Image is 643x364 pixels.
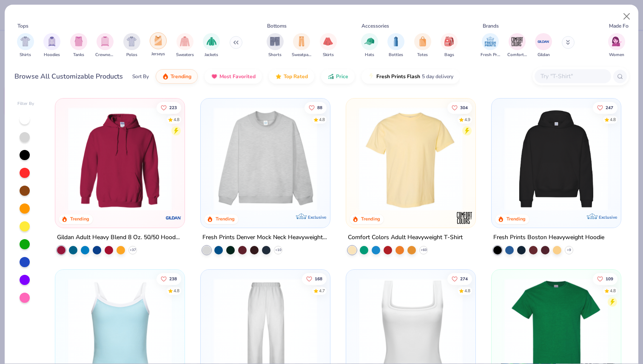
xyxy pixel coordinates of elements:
span: Comfort Colors [507,52,527,58]
span: + 37 [130,248,136,253]
div: Fresh Prints Denver Mock Neck Heavyweight Sweatshirt [202,232,328,243]
div: filter for Bags [441,33,458,58]
img: Fresh Prints Image [484,35,497,48]
div: Gildan Adult Heavy Blend 8 Oz. 50/50 Hooded Sweatshirt [57,232,183,243]
button: Most Favorited [205,69,262,84]
img: a90f7c54-8796-4cb2-9d6e-4e9644cfe0fe [321,107,434,211]
img: 029b8af0-80e6-406f-9fdc-fdf898547912 [355,107,467,211]
div: Fresh Prints Boston Heavyweight Hoodie [493,232,604,243]
button: filter button [17,33,34,58]
button: filter button [507,33,527,58]
span: Skirts [323,52,334,58]
span: Exclusive [598,214,617,220]
button: Like [157,273,182,285]
img: Crewnecks Image [100,37,110,46]
button: filter button [70,33,87,58]
button: Like [447,102,472,113]
span: Jackets [205,52,218,58]
span: Shorts [268,52,282,58]
button: filter button [203,33,220,58]
button: filter button [608,33,625,58]
button: Top Rated [269,69,314,84]
img: Skirts Image [323,37,333,46]
div: filter for Hoodies [43,33,60,58]
div: Comfort Colors Adult Heavyweight T-Shirt [348,232,463,243]
div: 4.8 [174,288,180,294]
img: 01756b78-01f6-4cc6-8d8a-3c30c1a0c8ac [64,107,176,211]
button: Like [157,102,182,113]
div: 4.8 [610,116,616,123]
button: filter button [414,33,431,58]
span: 168 [315,277,322,281]
span: 223 [170,105,177,110]
button: filter button [481,33,500,58]
button: Like [304,102,327,113]
div: filter for Jerseys [150,32,167,57]
div: 4.8 [319,116,325,123]
button: filter button [95,33,115,58]
div: Filter By [17,101,34,107]
div: filter for Women [608,33,625,58]
span: Trending [171,73,191,80]
span: Jerseys [151,51,165,57]
img: Totes Image [418,37,427,46]
img: Comfort Colors Image [511,35,524,48]
div: filter for Shorts [267,33,284,58]
span: + 9 [567,248,571,253]
button: Price [321,69,355,84]
div: filter for Jackets [203,33,220,58]
div: Browse All Customizable Products [14,71,123,82]
button: Fresh Prints Flash5 day delivery [361,69,460,84]
div: filter for Sweatpants [292,33,311,58]
div: filter for Fresh Prints [481,33,500,58]
span: Sweatpants [292,52,311,58]
span: Polos [126,52,137,58]
span: Fresh Prints [481,52,500,58]
img: Sweatpants Image [297,37,306,46]
div: Accessories [361,22,389,30]
button: filter button [387,33,404,58]
img: Tanks Image [74,37,83,46]
span: 247 [606,105,613,110]
span: 88 [317,105,322,110]
span: + 60 [420,248,427,253]
img: most_fav.gif [211,73,218,80]
span: Shirts [20,52,31,58]
img: Women Image [612,37,622,46]
span: Exclusive [308,214,326,220]
div: filter for Tanks [70,33,87,58]
span: Most Favorited [219,73,256,80]
div: Bottoms [267,22,287,30]
button: filter button [43,33,60,58]
div: filter for Gildan [535,33,552,58]
button: Trending [156,69,198,84]
img: TopRated.gif [275,73,282,80]
span: Women [609,52,624,58]
span: Bags [444,52,454,58]
img: Bottles Image [391,37,401,46]
img: Jerseys Image [154,36,163,45]
button: filter button [292,33,311,58]
span: Price [336,73,348,80]
span: + 10 [275,248,282,253]
img: Polos Image [127,37,137,46]
img: Gildan Image [537,35,550,48]
button: Close [619,8,635,25]
img: Comfort Colors logo [456,209,473,226]
img: Gildan logo [165,209,182,226]
div: filter for Hats [361,33,378,58]
button: filter button [535,33,552,58]
div: 4.8 [464,288,470,294]
div: filter for Comfort Colors [507,33,527,58]
button: Like [593,273,617,285]
div: 4.8 [174,116,180,123]
button: filter button [320,33,337,58]
div: filter for Polos [123,33,140,58]
span: Tanks [73,52,84,58]
span: Bottles [389,52,403,58]
button: Like [593,102,617,113]
div: filter for Shirts [17,33,34,58]
img: Hoodies Image [47,37,57,46]
button: filter button [176,33,194,58]
img: f5d85501-0dbb-4ee4-b115-c08fa3845d83 [209,107,321,211]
